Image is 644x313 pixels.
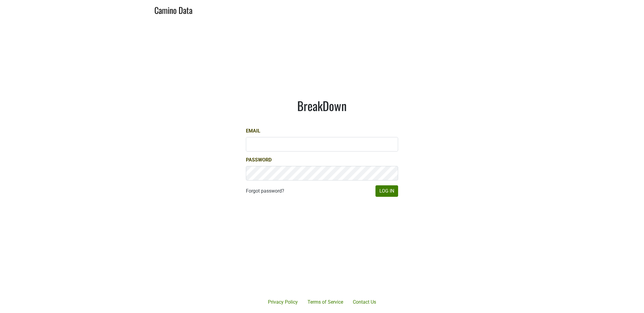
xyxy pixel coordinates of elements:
a: Contact Us [348,296,381,308]
label: Email [246,127,260,135]
a: Forgot password? [246,187,284,195]
a: Privacy Policy [263,296,303,308]
h1: BreakDown [246,98,398,113]
a: Camino Data [154,2,192,17]
label: Password [246,156,272,164]
button: Log In [375,185,398,197]
a: Terms of Service [303,296,348,308]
